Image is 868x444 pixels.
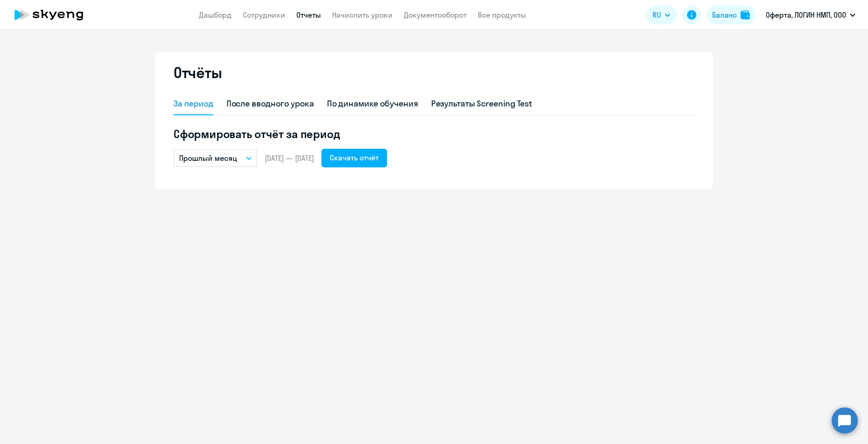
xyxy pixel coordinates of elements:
[174,126,694,141] h5: Сформировать отчёт за период
[227,98,314,110] div: После вводного урока
[330,152,379,163] div: Скачать отчёт
[766,9,846,20] p: Оферта, ЛОГИН НМП, ООО
[741,10,750,20] img: balance
[327,98,418,110] div: По динамике обучения
[174,63,222,82] h2: Отчёты
[707,6,755,24] button: Балансbalance
[174,149,257,167] button: Прошлый месяц
[179,152,237,164] p: Прошлый месяц
[761,4,860,26] button: Оферта, ЛОГИН НМП, ООО
[174,98,214,110] div: За период
[646,6,677,24] button: RU
[653,9,661,20] span: RU
[296,10,321,20] a: Отчеты
[243,10,285,20] a: Сотрудники
[199,10,232,20] a: Дашборд
[321,149,387,167] button: Скачать отчёт
[404,10,467,20] a: Документооборот
[712,9,737,20] div: Баланс
[332,10,393,20] a: Начислить уроки
[431,98,533,110] div: Результаты Screening Test
[478,10,526,20] a: Все продукты
[265,153,314,163] span: [DATE] — [DATE]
